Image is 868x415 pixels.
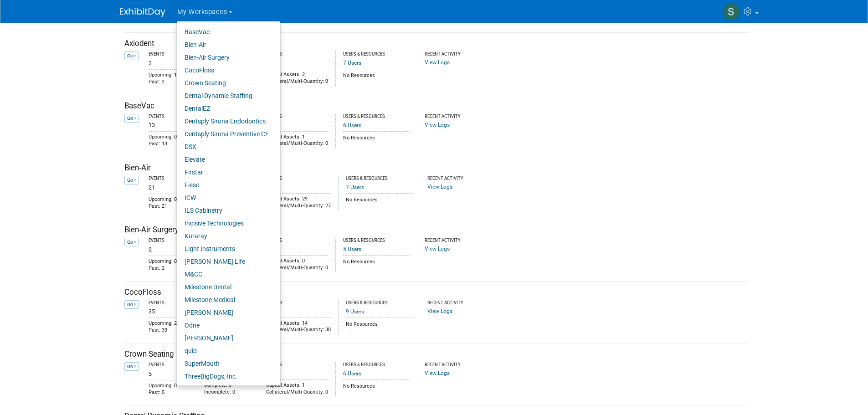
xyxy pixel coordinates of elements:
[177,77,273,89] a: Crown Seating
[427,308,452,314] a: View Logs
[177,344,273,357] a: quip
[204,389,252,396] div: Incomplete: 0
[177,230,273,242] a: Kuraray
[343,72,375,78] span: No Resources
[346,197,378,203] span: No Resources
[266,176,331,182] div: Assets
[177,153,273,166] a: Elevate
[343,370,361,377] a: 6 Users
[266,362,328,368] div: Assets
[266,114,328,120] div: Assets
[124,349,749,360] div: Crown Seating
[177,140,273,153] a: DSX
[427,184,452,190] a: View Logs
[177,281,273,293] a: Milestone Dental
[343,60,361,66] a: 7 Users
[149,203,190,210] div: Past: 21
[149,389,190,396] div: Past: 5
[124,238,139,246] a: Go
[177,204,273,217] a: ILS Cabinetry
[425,122,450,128] a: View Logs
[177,128,273,140] a: Dentsply Sirona Preventive CE
[177,242,273,255] a: Light Instruments
[177,166,273,179] a: Firstar
[177,179,273,191] a: Fisso
[124,362,139,371] a: Go
[149,134,190,141] div: Upcoming: 0
[149,238,190,244] div: Events
[343,246,361,252] a: 5 Users
[149,57,190,67] div: 3
[120,8,165,17] img: ExhibitDay
[343,51,411,57] div: Users & Resources
[149,265,190,272] div: Past: 2
[266,196,331,203] div: Capital Assets: 29
[149,383,190,389] div: Upcoming: 0
[124,101,749,112] div: BaseVac
[266,306,331,315] div: 52
[346,321,378,327] span: No Resources
[177,102,273,115] a: DentalEZ
[177,89,273,102] a: Dental Dynamic Staffing
[425,370,450,376] a: View Logs
[177,191,273,204] a: ICW
[266,265,328,272] div: Collateral/Multi-Quantity: 0
[425,362,478,368] div: Recent Activity
[177,115,273,128] a: Dentsply Sirona Endodontics
[177,268,273,281] a: M&CC
[427,300,481,306] div: Recent Activity
[425,246,450,252] a: View Logs
[266,258,328,265] div: Capital Assets: 0
[266,140,328,147] div: Collateral/Multi-Quantity: 0
[177,332,273,344] a: [PERSON_NAME]
[266,120,328,129] div: 1
[149,79,190,86] div: Past: 2
[149,182,190,191] div: 21
[177,370,273,383] a: ThreeBigDogs, Inc.
[124,287,749,298] div: CocoFloss
[266,382,328,389] div: Capital Assets: 1
[124,300,139,309] a: Go
[149,119,190,129] div: 13
[266,78,328,85] div: Collateral/Multi-Quantity: 0
[425,59,450,66] a: View Logs
[177,357,273,370] a: SuperMouth
[149,196,190,203] div: Upcoming: 0
[149,258,190,265] div: Upcoming: 0
[266,238,328,244] div: Assets
[149,320,190,327] div: Upcoming: 2
[343,114,411,120] div: Users & Resources
[149,306,190,315] div: 35
[266,320,331,327] div: Capital Assets: 14
[266,244,328,253] div: 0
[266,203,331,210] div: Collateral/Multi-Quantity: 27
[177,217,273,230] a: Incisive Technologies
[149,141,190,148] div: Past: 13
[149,368,190,378] div: 5
[425,114,478,120] div: Recent Activity
[124,225,749,236] div: Bien-Air Surgery
[177,293,273,306] a: Milestone Medical
[124,114,139,123] a: Go
[266,327,331,333] div: Collateral/Multi-Quantity: 38
[266,51,328,57] div: Assets
[177,51,273,64] a: Bien-Air Surgery
[266,72,328,78] div: Capital Assets: 2
[343,259,375,265] span: No Resources
[266,134,328,141] div: Capital Assets: 1
[124,176,139,184] a: Go
[346,184,364,190] a: 7 Users
[149,327,190,334] div: Past: 33
[266,182,331,191] div: 56
[346,308,364,315] a: 9 Users
[343,122,361,128] a: 6 Users
[177,319,273,332] a: Odne
[346,176,413,182] div: Users & Resources
[177,38,273,51] a: Bien-Air
[149,72,190,79] div: Upcoming: 1
[149,300,190,306] div: Events
[266,389,328,396] div: Collateral/Multi-Quantity: 0
[343,238,411,244] div: Users & Resources
[149,244,190,253] div: 2
[343,383,375,389] span: No Resources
